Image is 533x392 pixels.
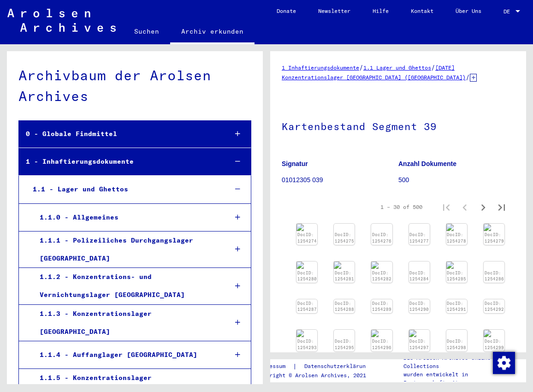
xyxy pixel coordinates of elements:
[282,64,359,71] a: 1 Inhaftierungsdokumente
[372,301,391,312] a: DocID: 1254289
[484,224,504,231] img: 001.tif
[297,301,317,312] a: DocID: 1254287
[403,370,494,387] p: wurden entwickelt in Partnerschaft mit
[372,232,391,244] a: DocID: 1254276
[26,180,220,198] div: 1.1 - Lager und Ghettos
[170,20,255,44] a: Archiv erkunden
[474,198,492,216] button: Next page
[466,73,470,81] span: /
[398,160,456,167] b: Anzahl Dokumente
[33,208,220,226] div: 1.1.0 - Allgemeines
[485,232,504,244] a: DocID: 1254279
[447,339,466,350] a: DocID: 1254298
[297,362,380,371] a: Datenschutzerklärung
[372,270,391,282] a: DocID: 1254282
[363,64,431,71] a: 1.1 Lager und Ghettos
[437,198,456,216] button: First page
[19,125,220,143] div: 0 - Globale Findmittel
[446,261,467,269] img: 001.tif
[297,339,317,350] a: DocID: 1254293
[447,270,466,282] a: DocID: 1254285
[297,232,317,244] a: DocID: 1254274
[492,198,511,216] button: Last page
[33,268,220,304] div: 1.1.2 - Konzentrations- und Vernichtungslager [GEOGRAPHIC_DATA]
[485,301,504,312] a: DocID: 1254292
[282,175,398,185] p: 01012305 039
[485,339,504,350] a: DocID: 1254299
[282,160,308,167] b: Signatur
[409,339,429,350] a: DocID: 1254297
[403,354,494,370] p: Die Arolsen Archives Online-Collections
[409,232,429,244] a: DocID: 1254277
[447,301,466,312] a: DocID: 1254291
[431,63,435,71] span: /
[371,261,392,269] img: 001.tif
[409,270,429,282] a: DocID: 1254284
[380,203,422,211] div: 1 – 30 of 500
[296,261,317,269] img: 001.tif
[484,330,504,337] img: 001.tif
[503,8,514,15] span: DE
[19,153,220,171] div: 1 - Inhaftierungsdokumente
[335,270,354,282] a: DocID: 1254281
[296,224,317,231] img: 001.tif
[409,330,430,337] img: 001.tif
[493,352,515,374] img: Zustimmung ändern
[33,232,220,267] div: 1.1.1 - Polizeiliches Durchgangslager [GEOGRAPHIC_DATA]
[446,224,467,231] img: 001.tif
[335,232,354,244] a: DocID: 1254275
[372,339,391,350] a: DocID: 1254296
[296,330,317,337] img: 001.tif
[256,362,380,371] div: |
[7,9,116,32] img: Arolsen_neg.svg
[371,330,392,337] img: 001.tif
[123,20,170,42] a: Suchen
[409,301,429,312] a: DocID: 1254290
[335,301,354,312] a: DocID: 1254288
[456,198,474,216] button: Previous page
[335,339,354,350] a: DocID: 1254295
[398,175,515,185] p: 500
[485,270,504,282] a: DocID: 1254286
[282,105,515,146] h1: Kartenbestand Segment 39
[33,305,220,341] div: 1.1.3 - Konzentrationslager [GEOGRAPHIC_DATA]
[18,65,251,107] div: Archivbaum der Arolsen Archives
[359,63,363,71] span: /
[256,362,293,371] a: Impressum
[33,346,220,364] div: 1.1.4 - Auffanglager [GEOGRAPHIC_DATA]
[256,371,380,380] p: Copyright © Arolsen Archives, 2021
[447,232,466,244] a: DocID: 1254278
[334,261,355,269] img: 001.tif
[297,270,317,282] a: DocID: 1254280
